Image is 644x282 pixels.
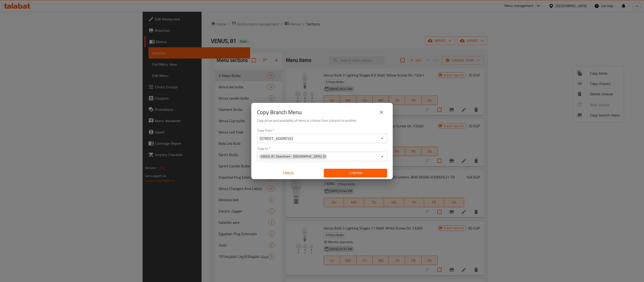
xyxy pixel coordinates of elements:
[376,107,387,118] button: close
[379,135,385,142] button: Open
[259,154,327,159] div: VENUS, 81, Downtown - [GEOGRAPHIC_DATA]
[257,109,302,116] h2: Copy Branch Menu
[257,118,387,123] h6: Copy prices and availability of items or choices from a branch to another
[328,170,383,176] span: Confirm
[259,154,323,159] span: VENUS, 81, Downtown - [GEOGRAPHIC_DATA]
[324,169,387,177] button: Confirm
[257,169,320,177] button: Cancel
[379,153,385,160] button: Open
[259,170,318,176] span: Cancel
